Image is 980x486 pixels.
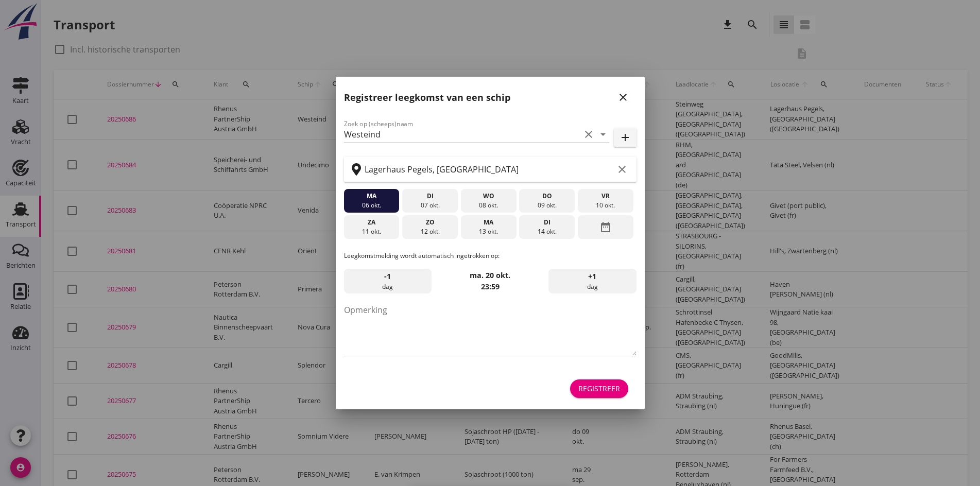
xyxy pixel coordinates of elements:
input: Zoek op (scheeps)naam [344,126,580,143]
i: clear [616,163,628,176]
strong: ma. 20 okt. [470,270,510,280]
i: close [617,91,629,103]
div: 07 okt. [405,201,455,210]
button: Registreer [570,379,628,398]
textarea: Opmerking [344,302,637,356]
div: ma [463,218,513,227]
div: 13 okt. [463,227,513,236]
div: 12 okt. [405,227,455,236]
span: +1 [588,271,596,282]
i: add [619,131,631,144]
div: ma [346,192,397,201]
div: dag [548,269,636,293]
div: za [346,218,397,227]
input: Zoek op terminal of plaats [365,161,614,178]
div: 08 okt. [463,201,513,210]
div: dag [344,269,432,293]
div: zo [405,218,455,227]
div: 11 okt. [346,227,397,236]
div: di [405,192,455,201]
h2: Registreer leegkomst van een schip [344,91,510,105]
div: di [522,218,572,227]
p: Leegkomstmelding wordt automatisch ingetrokken op: [344,251,637,261]
div: Registreer [578,383,620,394]
div: 09 okt. [522,201,572,210]
span: -1 [384,271,391,282]
strong: 23:59 [481,282,500,291]
i: clear [582,128,595,141]
div: 06 okt. [346,201,397,210]
div: 14 okt. [522,227,572,236]
div: do [522,192,572,201]
div: wo [463,192,513,201]
i: arrow_drop_down [597,128,609,141]
div: 10 okt. [580,201,631,210]
i: date_range [599,218,612,236]
div: vr [580,192,631,201]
